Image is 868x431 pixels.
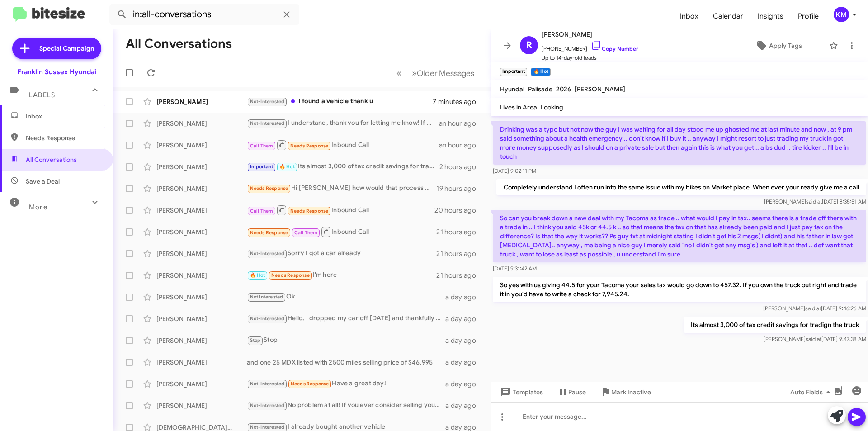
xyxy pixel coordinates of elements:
[436,227,483,237] div: 21 hours ago
[17,67,96,76] div: Franklin Sussex Hyundai
[247,358,445,367] div: and one 25 MDX listed with 2500 miles selling price of $46,995
[406,64,480,82] button: Next
[391,64,407,82] button: Previous
[126,37,232,51] h1: All Conversations
[436,271,483,280] div: 21 hours ago
[493,277,866,302] p: So yes with us giving 44.5 for your Tacoma your sales tax would go down to 457.32. If you own the...
[526,38,532,52] span: R
[26,155,77,164] span: All Conversations
[732,38,825,54] button: Apply Tags
[439,119,483,128] div: an hour ago
[247,96,433,107] div: I found a vehicle thank u
[247,226,436,237] div: Inbound Call
[29,91,55,99] span: Labels
[39,44,94,53] span: Special Campaign
[26,177,60,186] span: Save a Deal
[26,133,103,142] span: Needs Response
[290,143,329,149] span: Needs Response
[439,141,483,150] div: an hour ago
[156,227,247,237] div: [PERSON_NAME]
[271,272,310,278] span: Needs Response
[247,183,436,194] div: Hi [PERSON_NAME] how would that process work I don't currently have it registered since I don't u...
[436,249,483,258] div: 21 hours ago
[568,384,586,400] span: Pause
[445,358,483,367] div: a day ago
[542,29,638,40] span: [PERSON_NAME]
[493,121,866,165] p: Drinking was a typo but not now the guy I was waiting for all day stood me up ghosted me at last ...
[156,358,247,367] div: [PERSON_NAME]
[531,68,550,76] small: 🔥 Hot
[250,337,261,343] span: Stop
[250,99,285,104] span: Not-Interested
[156,314,247,323] div: [PERSON_NAME]
[250,164,274,170] span: Important
[290,208,329,214] span: Needs Response
[294,230,318,236] span: Call Them
[279,164,295,170] span: 🔥 Hot
[156,184,247,193] div: [PERSON_NAME]
[156,119,247,128] div: [PERSON_NAME]
[498,384,543,400] span: Templates
[156,249,247,258] div: [PERSON_NAME]
[806,198,822,205] span: said at
[156,97,247,106] div: [PERSON_NAME]
[156,379,247,388] div: [PERSON_NAME]
[250,143,274,149] span: Call Them
[791,3,826,29] a: Profile
[250,381,285,387] span: Not-Interested
[706,3,750,29] a: Calendar
[673,3,706,29] a: Inbox
[500,103,537,111] span: Lives in Area
[445,314,483,323] div: a day ago
[500,68,527,76] small: Important
[550,384,593,400] button: Pause
[29,203,47,211] span: More
[434,206,483,215] div: 20 hours ago
[496,179,866,195] p: Completely understand I often run into the same issue with my bikes on Market place. When ever yo...
[764,198,866,205] span: [PERSON_NAME] [DATE] 8:35:51 AM
[396,67,401,79] span: «
[247,379,445,389] div: Have a great day!
[750,3,791,29] a: Insights
[291,381,329,387] span: Needs Response
[433,97,483,106] div: 7 minutes ago
[834,7,849,22] div: KM
[250,294,283,300] span: Not Interested
[247,118,439,128] div: I understand, thank you for letting me know! If you change your mind or have any vehicle to sell ...
[783,384,841,400] button: Auto Fields
[491,384,550,400] button: Templates
[790,384,834,400] span: Auto Fields
[445,379,483,388] div: a day ago
[109,4,299,25] input: Search
[500,85,524,93] span: Hyundai
[392,64,480,82] nav: Page navigation example
[542,53,638,62] span: Up to 14-day-old leads
[684,317,866,333] p: Its almost 3,000 of tax credit savings for tradign the truck
[247,139,439,151] div: Inbound Call
[250,185,288,191] span: Needs Response
[247,400,445,411] div: No problem at all! If you ever consider selling your vehicle or need assistance in the future, fe...
[12,38,101,59] a: Special Campaign
[542,40,638,53] span: [PHONE_NUMBER]
[156,141,247,150] div: [PERSON_NAME]
[528,85,552,93] span: Palisade
[556,85,571,93] span: 2026
[156,271,247,280] div: [PERSON_NAME]
[156,162,247,171] div: [PERSON_NAME]
[250,120,285,126] span: Not-Interested
[247,248,436,259] div: Sorry I got a car already
[250,208,274,214] span: Call Them
[247,204,434,216] div: Inbound Call
[156,401,247,410] div: [PERSON_NAME]
[247,313,445,324] div: Hello, I dropped my car off [DATE] and thankfully got it fixed. I appreciate you reaching out, bu...
[247,292,445,302] div: Ok
[769,38,802,54] span: Apply Tags
[156,206,247,215] div: [PERSON_NAME]
[445,336,483,345] div: a day ago
[493,210,866,262] p: So can you break down a new deal with my Tacoma as trade .. what would I pay in tax.. seems there...
[250,272,265,278] span: 🔥 Hot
